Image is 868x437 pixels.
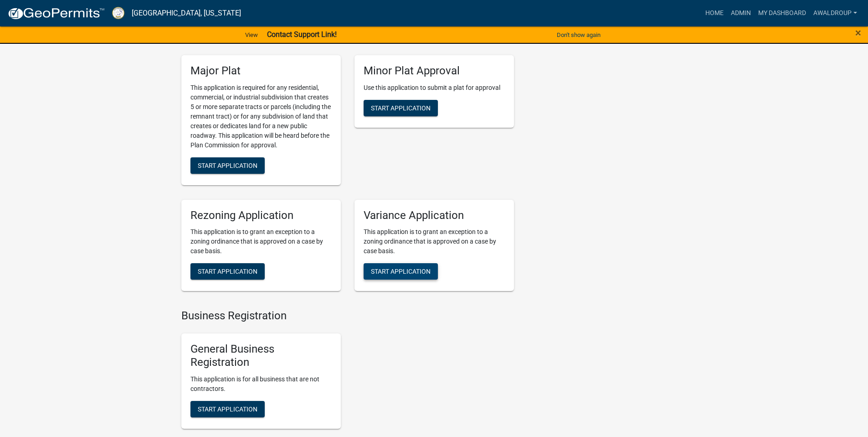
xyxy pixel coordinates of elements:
button: Start Application [190,263,265,280]
span: Start Application [198,268,257,275]
button: Start Application [364,263,438,280]
h5: Variance Application [364,209,505,222]
span: Start Application [198,161,257,169]
button: Start Application [190,157,265,174]
a: Home [702,5,727,22]
span: Start Application [198,405,257,412]
h5: Rezoning Application [190,209,332,222]
p: This application is required for any residential, commercial, or industrial subdivision that crea... [190,83,332,150]
a: awaldroup [810,5,861,22]
a: Admin [727,5,755,22]
a: [GEOGRAPHIC_DATA], [US_STATE] [132,5,241,21]
img: Putnam County, Georgia [112,7,124,19]
h5: General Business Registration [190,343,332,369]
p: This application is to grant an exception to a zoning ordinance that is approved on a case by cas... [364,227,505,256]
button: Don't show again [553,27,604,42]
a: My Dashboard [755,5,810,22]
span: Start Application [371,268,431,275]
button: Start Application [364,100,438,116]
span: × [855,26,861,39]
h4: Business Registration [181,309,514,323]
p: Use this application to submit a plat for approval [364,83,505,93]
span: Start Application [371,104,431,111]
h5: Major Plat [190,64,332,78]
a: View [241,27,262,42]
button: Start Application [190,401,265,417]
p: This application is to grant an exception to a zoning ordinance that is approved on a case by cas... [190,227,332,256]
strong: Contact Support Link! [267,30,337,39]
h5: Minor Plat Approval [364,64,505,78]
p: This application is for all business that are not contractors. [190,375,332,394]
button: Close [855,27,861,38]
